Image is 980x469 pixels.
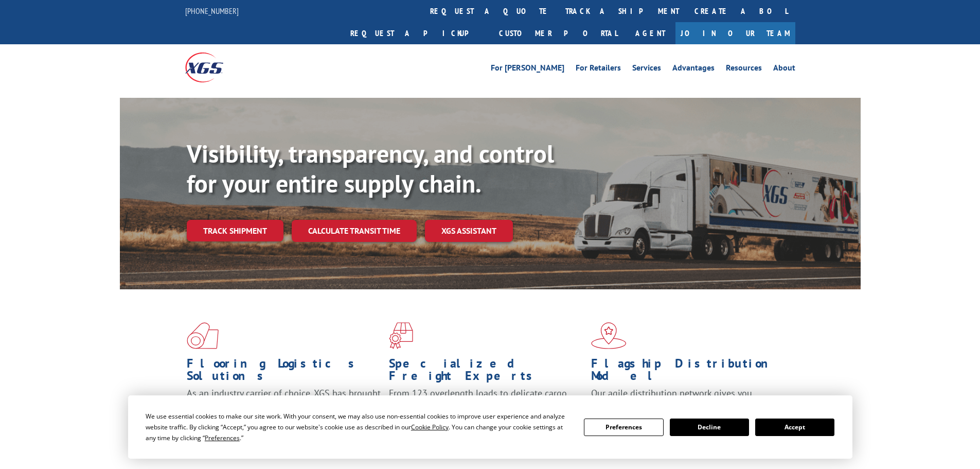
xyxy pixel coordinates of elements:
[128,395,852,459] div: Cookie Consent Prompt
[491,64,564,75] a: For [PERSON_NAME]
[591,387,780,411] span: Our agile distribution network gives you nationwide inventory management on demand.
[591,322,627,349] img: xgs-icon-flagship-distribution-model-red
[187,220,283,241] a: Track shipment
[389,357,583,387] h1: Specialized Freight Experts
[411,423,449,431] span: Cookie Policy
[187,387,381,424] span: As an industry carrier of choice, XGS has brought innovation and dedication to flooring logistics...
[146,411,572,443] div: We use essential cookies to make our site work. With your consent, we may also use non-essential ...
[576,64,621,75] a: For Retailers
[584,419,663,436] button: Preferences
[389,387,583,433] p: From 123 overlength loads to delicate cargo, our experienced staff knows the best way to move you...
[343,22,491,44] a: Request a pickup
[491,22,625,44] a: Customer Portal
[632,64,661,75] a: Services
[187,322,219,349] img: xgs-icon-total-supply-chain-intelligence-red
[292,220,417,242] a: Calculate transit time
[185,6,239,16] a: [PHONE_NUMBER]
[672,64,715,75] a: Advantages
[389,322,413,349] img: xgs-icon-focused-on-flooring-red
[726,64,762,75] a: Resources
[675,22,795,44] a: Join Our Team
[755,419,834,436] button: Accept
[773,64,795,75] a: About
[187,137,554,199] b: Visibility, transparency, and control for your entire supply chain.
[625,22,675,44] a: Agent
[205,433,240,442] span: Preferences
[187,357,381,387] h1: Flooring Logistics Solutions
[591,357,786,387] h1: Flagship Distribution Model
[425,220,513,242] a: XGS ASSISTANT
[670,419,749,436] button: Decline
